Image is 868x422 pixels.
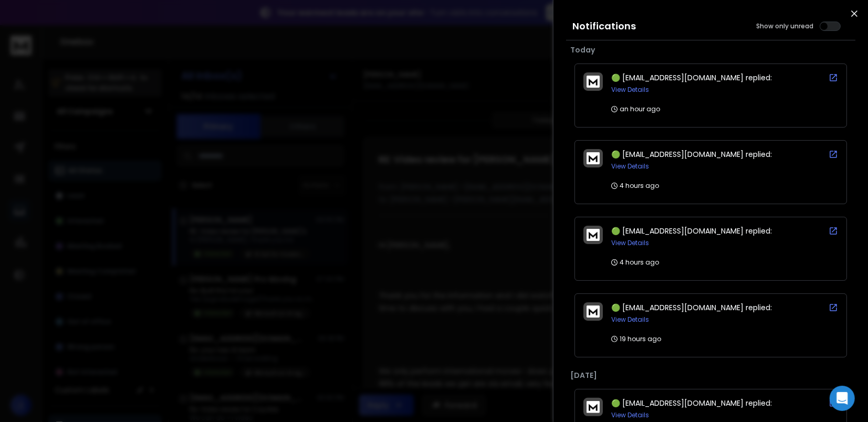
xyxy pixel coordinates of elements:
p: [DATE] [570,370,851,381]
span: 🟢 [EMAIL_ADDRESS][DOMAIN_NAME] replied: [611,72,772,83]
span: 🟢 [EMAIL_ADDRESS][DOMAIN_NAME] replied: [611,149,772,160]
p: an hour ago [611,105,660,113]
button: View Details [611,86,649,94]
span: 🟢 [EMAIL_ADDRESS][DOMAIN_NAME] replied: [611,398,772,408]
span: 🟢 [EMAIL_ADDRESS][DOMAIN_NAME] replied: [611,226,772,236]
p: 4 hours ago [611,182,659,190]
button: View Details [611,162,649,171]
button: View Details [611,239,649,247]
button: View Details [611,315,649,324]
p: Today [570,45,851,55]
span: 🟢 [EMAIL_ADDRESS][DOMAIN_NAME] replied: [611,302,772,313]
h3: Notifications [572,19,636,34]
img: logo [587,401,600,413]
img: logo [587,76,600,88]
img: logo [587,152,600,164]
img: logo [587,305,600,318]
button: View Details [611,411,649,419]
p: 19 hours ago [611,335,661,343]
img: logo [587,229,600,241]
label: Show only unread [756,22,813,30]
p: 4 hours ago [611,258,659,267]
div: Open Intercom Messenger [830,386,855,411]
